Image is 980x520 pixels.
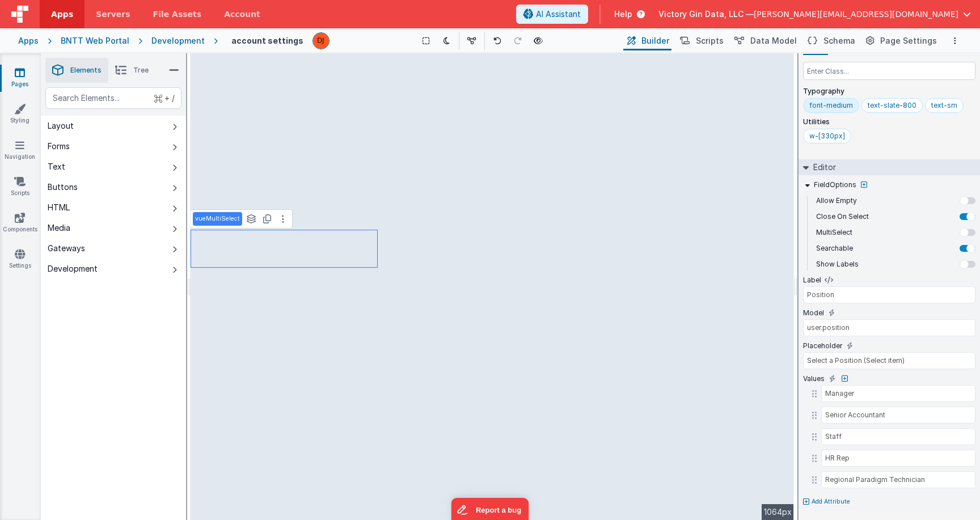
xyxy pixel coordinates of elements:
span: [PERSON_NAME][EMAIL_ADDRESS][DOMAIN_NAME] [754,9,958,20]
div: BNTT Web Portal [61,35,129,46]
span: Help [614,9,632,20]
span: Elements [70,66,102,75]
button: Layout [41,116,186,136]
p: vueMultiSelect [195,214,240,223]
div: Apps [18,35,39,46]
label: Values [803,374,825,383]
button: Options [948,34,962,48]
button: Schema [804,31,857,50]
div: w-[330px] [809,132,845,141]
button: Scripts [676,31,726,50]
label: Label [803,276,821,285]
button: Builder [623,31,671,50]
button: Page Settings [862,31,939,50]
span: Tree [133,66,149,75]
label: Model [803,308,824,318]
input: Enter Class... [803,62,975,80]
h4: account settings [231,36,303,45]
p: Typography [803,87,975,96]
button: HTML [41,197,186,218]
div: Text [48,161,65,172]
img: f3d315f864dfd729bbf95c1be5919636 [313,33,329,49]
div: Forms [48,141,70,152]
span: Apps [51,9,73,20]
button: Buttons [41,177,186,197]
label: MultiSelect [816,228,852,237]
input: Search Elements... [45,87,181,109]
div: HTML [48,202,70,213]
label: Show Labels [816,260,859,269]
span: Page Settings [880,35,937,46]
label: Allow Empty [816,196,857,205]
span: Schema [823,35,855,46]
div: font-medium [809,101,853,110]
div: Media [48,222,70,234]
span: Data Model [750,35,797,46]
span: + / [154,87,175,109]
button: AI Assistant [516,5,588,24]
button: Development [41,259,186,279]
div: Development [48,263,98,274]
p: Utilities [803,117,975,126]
span: AI Assistant [536,9,581,20]
div: Gateways [48,243,85,254]
label: Placeholder [803,341,842,350]
button: Add Attribute [803,497,975,506]
span: File Assets [153,9,202,20]
button: Gateways [41,238,186,259]
label: Searchable [816,244,853,253]
button: Media [41,218,186,238]
button: Victory Gin Data, LLC — [PERSON_NAME][EMAIL_ADDRESS][DOMAIN_NAME] [658,9,971,20]
div: 1064px [762,504,794,520]
div: Layout [48,120,74,132]
span: Servers [96,9,130,20]
div: text-slate-800 [868,101,916,110]
button: Text [41,157,186,177]
p: Add Attribute [812,497,850,506]
button: Data Model [730,31,799,50]
label: FieldOptions [814,180,856,189]
label: Close On Select [816,212,869,221]
span: Scripts [696,35,724,46]
div: Development [151,35,205,46]
div: text-sm [931,101,957,110]
div: Buttons [48,181,78,193]
span: Victory Gin Data, LLC — [658,9,754,20]
h2: Editor [809,159,836,175]
span: Builder [641,35,669,46]
button: Forms [41,136,186,157]
div: --> [191,53,794,520]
